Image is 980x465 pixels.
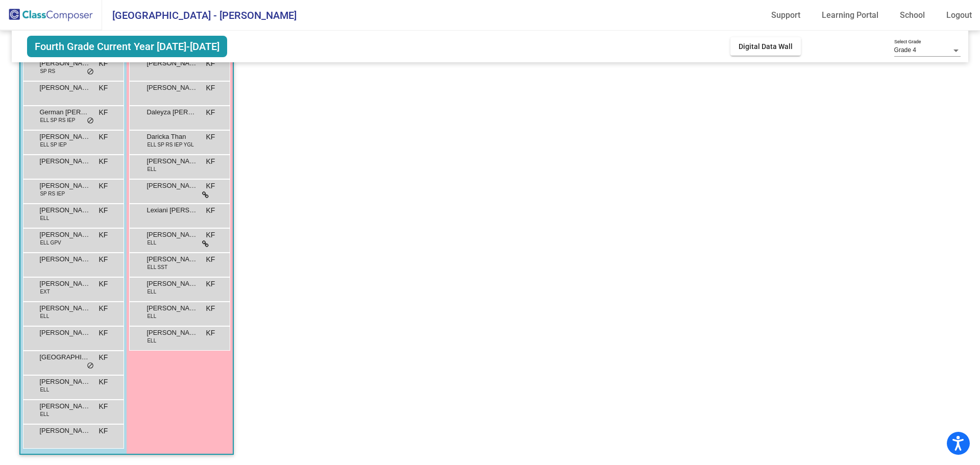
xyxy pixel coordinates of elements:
[206,279,215,289] span: KF
[146,132,198,142] span: Daricka Than
[206,132,215,142] span: KF
[147,263,167,271] span: ELL SST
[39,132,90,142] span: [PERSON_NAME]
[99,328,108,338] span: KF
[146,58,198,68] span: [PERSON_NAME]
[99,132,108,142] span: KF
[99,303,108,314] span: KF
[39,328,90,338] span: [PERSON_NAME]
[146,230,198,240] span: [PERSON_NAME]
[39,303,90,313] span: [PERSON_NAME] [PERSON_NAME]
[147,312,156,320] span: ELL
[938,7,980,23] a: Logout
[206,303,215,314] span: KF
[147,141,193,149] span: ELL SP RS IEP YGL
[206,181,215,191] span: KF
[39,352,90,362] span: [GEOGRAPHIC_DATA]
[99,279,108,289] span: KF
[146,83,198,93] span: [PERSON_NAME]
[39,156,90,166] span: [PERSON_NAME]
[40,141,66,149] span: ELL SP IEP
[39,83,90,93] span: [PERSON_NAME]
[206,254,215,265] span: KF
[146,205,198,215] span: Lexiani [PERSON_NAME]
[206,230,215,240] span: KF
[146,156,198,166] span: [PERSON_NAME]
[147,165,156,173] span: ELL
[39,107,90,117] span: German [PERSON_NAME]
[40,312,49,320] span: ELL
[40,410,49,418] span: ELL
[99,58,108,69] span: KF
[147,337,156,345] span: ELL
[146,254,198,264] span: [PERSON_NAME]
[894,46,916,54] span: Grade 4
[146,107,198,117] span: Daleyza [PERSON_NAME]
[40,67,55,75] span: SP RS
[40,214,49,222] span: ELL
[147,239,156,247] span: ELL
[206,58,215,69] span: KF
[39,230,90,240] span: [PERSON_NAME]
[39,401,90,411] span: [PERSON_NAME]
[730,37,801,56] button: Digital Data Wall
[99,254,108,265] span: KF
[40,190,65,198] span: SP RS IEP
[39,377,90,387] span: [PERSON_NAME]
[206,107,215,118] span: KF
[99,426,108,436] span: KF
[99,156,108,167] span: KF
[39,426,90,436] span: [PERSON_NAME]
[206,156,215,167] span: KF
[99,205,108,216] span: KF
[206,205,215,216] span: KF
[814,7,887,23] a: Learning Portal
[739,42,793,51] span: Digital Data Wall
[99,401,108,412] span: KF
[99,377,108,387] span: KF
[206,83,215,93] span: KF
[99,352,108,363] span: KF
[146,328,198,338] span: [PERSON_NAME]
[99,181,108,191] span: KF
[147,288,156,296] span: ELL
[40,116,75,124] span: ELL SP RS IEP
[892,7,933,23] a: School
[39,181,90,191] span: [PERSON_NAME]
[146,181,198,191] span: [PERSON_NAME]
[102,7,297,23] span: [GEOGRAPHIC_DATA] - [PERSON_NAME]
[87,362,94,370] span: do_not_disturb_alt
[39,205,90,215] span: [PERSON_NAME]
[763,7,808,23] a: Support
[27,36,227,57] span: Fourth Grade Current Year [DATE]-[DATE]
[39,279,90,289] span: [PERSON_NAME]
[99,83,108,93] span: KF
[87,117,94,125] span: do_not_disturb_alt
[99,230,108,240] span: KF
[146,303,198,313] span: [PERSON_NAME]
[39,58,90,68] span: [PERSON_NAME]
[87,68,94,76] span: do_not_disturb_alt
[99,107,108,118] span: KF
[40,288,50,296] span: EXT
[40,239,61,247] span: ELL GPV
[39,254,90,264] span: [PERSON_NAME]
[40,386,49,394] span: ELL
[206,328,215,338] span: KF
[146,279,198,289] span: [PERSON_NAME]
